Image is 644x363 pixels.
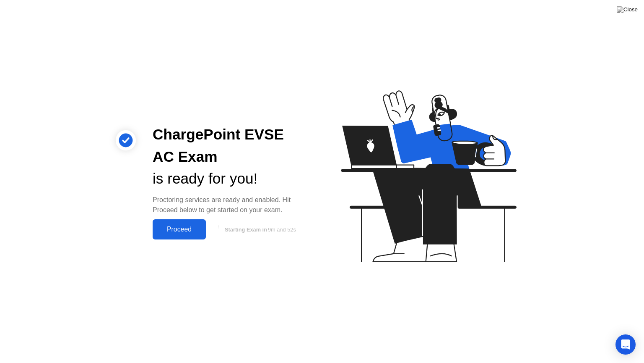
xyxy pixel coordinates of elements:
button: Starting Exam in9m and 52s [210,221,309,237]
div: ChargePoint EVSE AC Exam [153,124,309,168]
span: 9m and 52s [268,226,296,233]
button: Proceed [153,219,206,239]
div: Proceed [155,226,203,233]
div: Open Intercom Messenger [615,334,636,355]
img: Close [617,6,638,13]
div: is ready for you! [153,168,309,190]
div: Proctoring services are ready and enabled. Hit Proceed below to get started on your exam. [153,195,309,215]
